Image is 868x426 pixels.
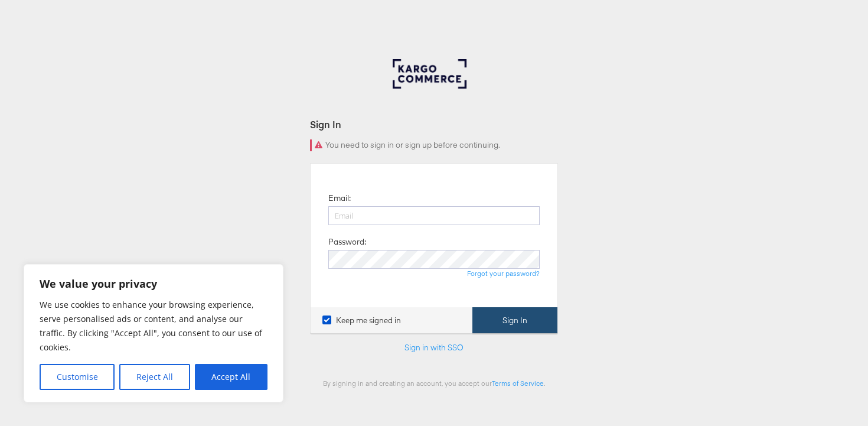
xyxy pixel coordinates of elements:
[310,139,558,151] div: You need to sign in or sign up before continuing.
[328,236,366,248] label: Password:
[404,342,464,353] a: Sign in with SSO
[467,269,540,278] a: Forgot your password?
[328,193,351,204] label: Email:
[119,364,190,390] button: Reject All
[40,364,115,390] button: Customise
[328,206,540,225] input: Email
[492,379,544,388] a: Terms of Service
[310,379,558,388] div: By signing in and creating an account, you accept our .
[472,307,557,334] button: Sign In
[310,118,558,131] div: Sign In
[24,264,283,402] div: We value your privacy
[40,277,267,291] p: We value your privacy
[322,315,401,326] label: Keep me signed in
[195,364,267,390] button: Accept All
[40,298,267,355] p: We use cookies to enhance your browsing experience, serve personalised ads or content, and analys...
